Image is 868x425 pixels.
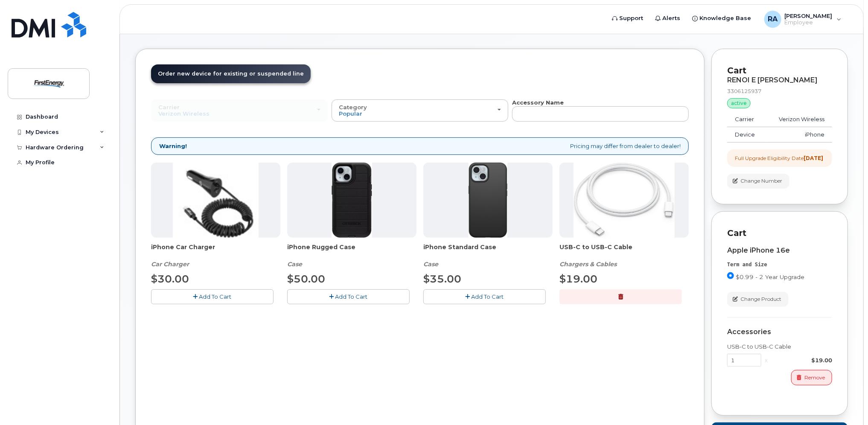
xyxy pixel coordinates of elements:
[151,137,689,155] div: Pricing may differ from dealer to dealer!
[423,260,438,268] em: Case
[469,163,507,238] img: Symmetry.jpg
[606,10,650,27] a: Support
[287,260,302,268] em: Case
[151,243,280,260] span: iPhone Car Charger
[768,14,778,24] span: RA
[727,127,766,143] td: Device
[804,155,823,161] strong: [DATE]
[472,293,504,300] span: Add To Cart
[727,64,832,77] p: Cart
[151,243,280,268] div: iPhone Car Charger
[727,272,734,279] input: $0.99 - 2 Year Upgrade
[287,243,417,268] div: iPhone Rugged Case
[423,243,553,268] div: iPhone Standard Case
[423,243,553,260] span: iPhone Standard Case
[736,274,804,280] span: $0.99 - 2 Year Upgrade
[727,343,832,351] div: USB-C to USB-C Cable
[687,10,757,27] a: Knowledge Base
[151,260,189,268] em: Car Charger
[332,99,508,122] button: Category Popular
[727,261,832,268] div: Term and Size
[735,154,823,162] div: Full Upgrade Eligibility Date
[727,227,832,239] p: Cart
[766,112,832,127] td: Verizon Wireless
[173,163,259,238] img: iphonesecg.jpg
[663,14,681,23] span: Alerts
[512,99,564,106] strong: Accessory Name
[423,289,546,304] button: Add To Cart
[287,273,325,285] span: $50.00
[559,243,689,260] span: USB-C to USB-C Cable
[785,19,833,26] span: Employee
[559,273,597,285] span: $19.00
[559,243,689,268] div: USB-C to USB-C Cable
[199,293,232,300] span: Add To Cart
[650,10,687,27] a: Alerts
[761,356,771,364] div: x
[766,127,832,143] td: iPhone
[727,292,789,307] button: Change Product
[423,273,461,285] span: $35.00
[700,14,751,23] span: Knowledge Base
[727,87,832,95] div: 3306125937
[785,12,833,19] span: [PERSON_NAME]
[727,247,832,254] div: Apple iPhone 16e
[804,374,825,381] span: Remove
[158,70,304,77] span: Order new device for existing or suspended line
[135,20,848,35] h1: New Order
[574,163,675,238] img: USB-C.jpg
[339,104,367,111] span: Category
[339,110,362,117] span: Popular
[727,76,832,84] div: RENOI E [PERSON_NAME]
[335,293,368,300] span: Add To Cart
[791,370,832,385] button: Remove
[727,328,832,336] div: Accessories
[727,174,789,189] button: Change Number
[727,112,766,127] td: Carrier
[740,177,782,185] span: Change Number
[151,273,189,285] span: $30.00
[758,11,848,28] div: Renoi Allen
[559,260,617,268] em: Chargers & Cables
[727,98,751,108] div: active
[287,289,410,304] button: Add To Cart
[287,243,417,260] span: iPhone Rugged Case
[620,14,644,23] span: Support
[740,295,781,303] span: Change Product
[771,356,832,364] div: $19.00
[332,163,372,238] img: Defender.jpg
[831,388,862,419] iframe: Messenger Launcher
[151,289,274,304] button: Add To Cart
[159,142,187,150] strong: Warning!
